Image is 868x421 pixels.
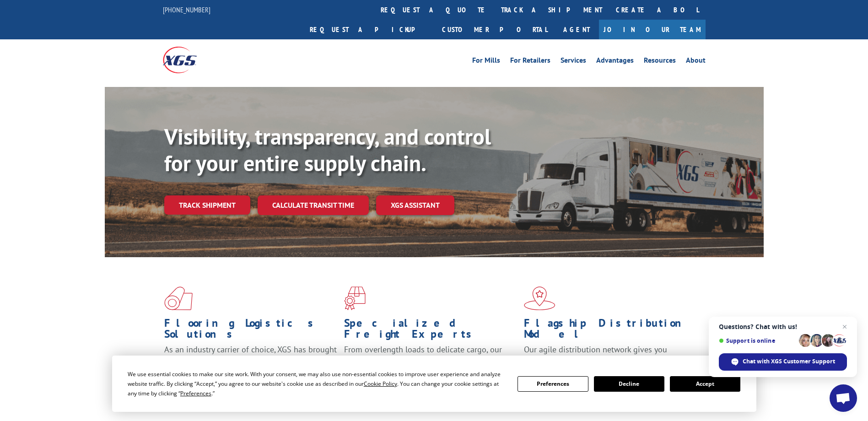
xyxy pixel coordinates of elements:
span: Our agile distribution network gives you nationwide inventory management on demand. [524,344,692,366]
a: For Mills [472,57,500,67]
img: xgs-icon-flagship-distribution-model-red [524,286,555,310]
button: Preferences [518,376,588,392]
a: About [686,57,706,67]
div: Cookie Consent Prompt [112,356,756,412]
a: Resources [644,57,676,67]
span: Close chat [839,321,850,332]
span: Preferences [180,389,211,397]
img: xgs-icon-focused-on-flooring-red [344,286,366,310]
a: Request a pickup [303,20,435,39]
h1: Flagship Distribution Model [524,318,697,344]
h1: Specialized Freight Experts [344,318,517,344]
img: xgs-icon-total-supply-chain-intelligence-red [164,286,193,310]
a: Advantages [596,57,634,67]
div: Open chat [830,384,857,412]
span: Questions? Chat with us! [719,323,847,330]
p: From overlength loads to delicate cargo, our experienced staff knows the best way to move your fr... [344,344,517,385]
a: Agent [554,20,599,39]
h1: Flooring Logistics Solutions [164,318,337,344]
div: We use essential cookies to make our site work. With your consent, we may also use non-essential ... [128,369,507,398]
a: Track shipment [164,195,250,215]
a: Services [561,57,586,67]
a: XGS ASSISTANT [376,195,454,215]
a: For Retailers [510,57,550,67]
button: Accept [670,376,740,392]
a: Calculate transit time [258,195,369,215]
b: Visibility, transparency, and control for your entire supply chain. [164,122,491,177]
div: Chat with XGS Customer Support [719,353,847,371]
a: [PHONE_NUMBER] [163,5,210,14]
a: Join Our Team [599,20,706,39]
span: Cookie Policy [364,380,397,388]
span: As an industry carrier of choice, XGS has brought innovation and dedication to flooring logistics... [164,344,337,377]
button: Decline [594,376,664,392]
span: Chat with XGS Customer Support [743,357,835,366]
a: Customer Portal [435,20,554,39]
span: Support is online [719,337,796,344]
